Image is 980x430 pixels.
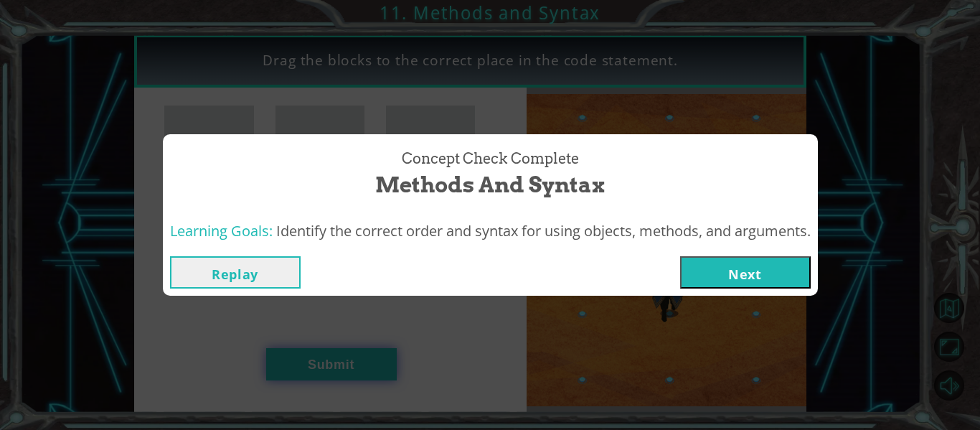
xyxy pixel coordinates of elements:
[170,256,301,289] button: Replay
[402,149,579,169] span: Concept Check Complete
[170,221,273,240] span: Learning Goals:
[375,169,605,200] span: Methods and Syntax
[276,221,811,240] span: Identify the correct order and syntax for using objects, methods, and arguments.
[680,256,811,289] button: Next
